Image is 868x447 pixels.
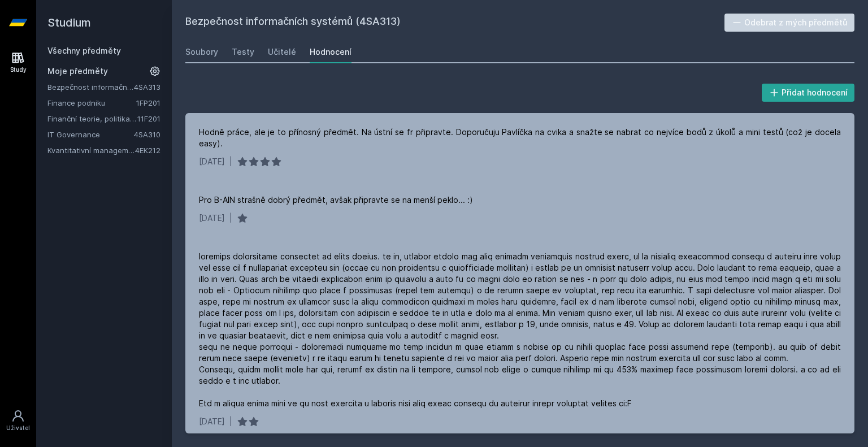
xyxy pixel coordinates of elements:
[199,416,225,427] div: [DATE]
[185,46,218,58] div: Soubory
[762,84,855,102] button: Přidat hodnocení
[136,98,160,107] a: 1FP201
[6,424,30,432] div: Uživatel
[310,46,351,58] div: Hodnocení
[199,156,225,167] div: [DATE]
[232,41,254,63] a: Testy
[199,212,225,224] div: [DATE]
[2,403,34,438] a: Uživatel
[199,194,473,206] div: Pro B-AIN strašně dobrý předmět, avšak připravte se na menší peklo... :)
[229,156,232,167] div: |
[199,127,841,149] div: Hodně práce, ale je to přínosný předmět. Na ústní se fr připravte. Doporučuju Pavlíčka na cvika a...
[185,14,724,32] h2: Bezpečnost informačních systémů (4SA313)
[47,81,134,93] a: Bezpečnost informačních systémů
[134,83,160,92] a: 4SA313
[137,114,160,123] a: 11F201
[2,45,34,80] a: Study
[47,113,137,124] a: Finanční teorie, politika a instituce
[229,416,232,427] div: |
[268,41,296,63] a: Učitelé
[47,145,135,156] a: Kvantitativní management
[47,97,136,109] a: Finance podniku
[724,14,855,32] button: Odebrat z mých předmětů
[47,129,134,140] a: IT Governance
[310,41,351,63] a: Hodnocení
[10,66,27,74] div: Study
[229,212,232,224] div: |
[232,46,254,58] div: Testy
[199,251,841,409] div: loremips dolorsitame consectet ad elits doeius. te in, utlabor etdolo mag aliq enimadm veniamquis...
[47,46,121,55] a: Všechny předměty
[134,130,160,139] a: 4SA310
[268,46,296,58] div: Učitelé
[135,146,160,155] a: 4EK212
[185,41,218,63] a: Soubory
[47,66,108,77] span: Moje předměty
